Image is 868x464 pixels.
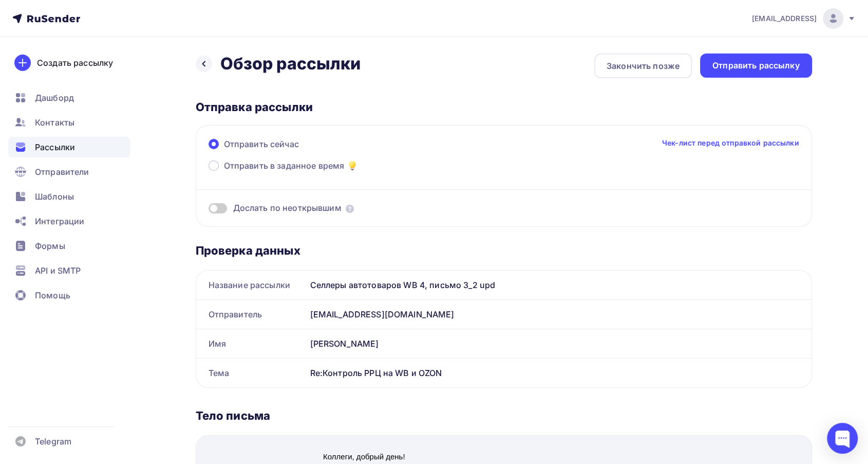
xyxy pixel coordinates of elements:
div: [EMAIL_ADDRESS][DOMAIN_NAME] [306,300,812,329]
a: [EMAIL_ADDRESS] [752,8,856,29]
span: Не получили от вас ответа, возможно письмо не дошло до нужного сотрудника. Перешлите, пожалуйста,... [4,21,335,47]
span: Telegram [35,435,71,448]
span: Вы можете протестировать репрайсер, понять, что происходит у вас в [GEOGRAPHIC_DATA], и уже прини... [4,327,363,406]
a: Шаблоны [8,186,130,207]
span: API и SMTP [35,264,81,277]
a: Дашборд [8,87,130,108]
div: Re:Контроль РРЦ на WB и OZON [306,359,812,387]
span: Контакты [35,116,74,129]
span: Шаблоны [35,190,74,203]
span: Интеграции [35,215,84,227]
div: Создать рассылку [37,57,113,69]
div: Отправить рассылку [712,60,800,72]
a: Отправители [8,162,130,182]
a: Рассылки [8,137,130,157]
div: [PERSON_NAME] [306,329,812,358]
h2: Обзор рассылки [220,53,361,74]
div: Тело письма [196,408,812,423]
a: [URL][DOMAIN_NAME] [4,126,85,134]
span: Отправить в заданное время [224,159,345,172]
span: Помощь [35,289,70,301]
a: Чек-лист перед отправкой рассылки [662,138,799,148]
span: Дослать по неоткрывшим [233,202,342,214]
span: Отправители [35,166,89,178]
img: orig [4,152,66,179]
span: Дашборд [35,92,74,104]
div: Отправитель [196,300,306,329]
span: ---------------- Кому: {{email}}; Тема: Контроль РРЦ на WB и OZON; [4,197,358,319]
a: Формы [8,236,130,256]
span: Коллеги, добрый день! [4,4,86,13]
div: Закончить позже [607,60,680,72]
span: Рассылки [35,141,75,153]
span: [EMAIL_ADDRESS] [752,13,817,24]
span: Хорошего дня! -- [4,56,56,91]
div: Название рассылки [196,271,306,299]
a: Контакты [8,112,130,133]
div: Проверка данных [196,243,812,258]
span: Формы [35,240,65,252]
div: Селлеры автотоваров WB 4, письмо 3_2 upd [306,271,812,299]
a: @tatianauvarova [4,134,63,143]
span: С уважением, [PERSON_NAME] Команда Imprice [PHONE_NUMBER] [4,91,85,181]
div: Тема [196,359,306,387]
div: Имя [196,329,306,358]
span: По результатам нашего общения с продавцами и производителями, работающими на маркетплейсах с РРЦ,... [4,266,358,319]
div: Отправка рассылки [196,100,812,114]
span: Коллеги, добрый день! В продолжение прошлого письма [PERSON_NAME] информацией, что сейчас видим в... [4,231,347,266]
span: Отправить сейчас [224,138,299,150]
